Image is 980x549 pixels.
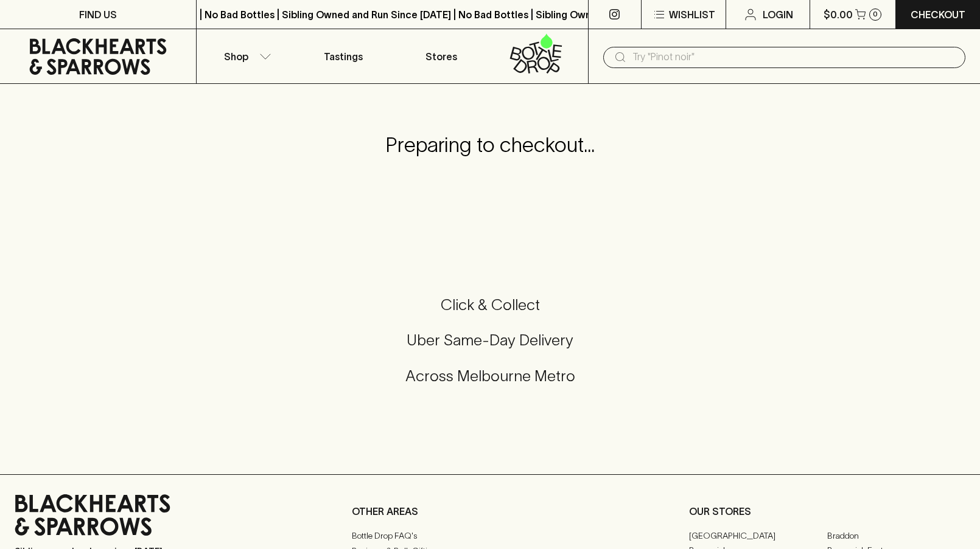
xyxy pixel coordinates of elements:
a: [GEOGRAPHIC_DATA] [689,528,827,543]
p: FIND US [79,7,117,22]
p: 0 [873,11,878,18]
h5: Uber Same-Day Delivery [15,330,965,350]
div: Call to action block [15,246,965,450]
p: Checkout [911,7,965,22]
h4: Preparing to checkout... [385,133,595,158]
p: Login [763,7,793,22]
a: Bottle Drop FAQ's [352,529,628,544]
p: Wishlist [669,7,715,22]
h5: Across Melbourne Metro [15,366,965,386]
a: Braddon [827,528,965,543]
p: Shop [224,49,248,64]
a: Tastings [295,29,393,83]
p: Stores [425,49,457,64]
p: Tastings [324,49,363,64]
a: Stores [393,29,491,83]
p: OTHER AREAS [352,504,628,519]
input: Try "Pinot noir" [632,47,956,67]
button: Shop [197,29,295,83]
p: $0.00 [824,7,853,22]
p: OUR STORES [689,504,965,519]
h5: Click & Collect [15,295,965,315]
